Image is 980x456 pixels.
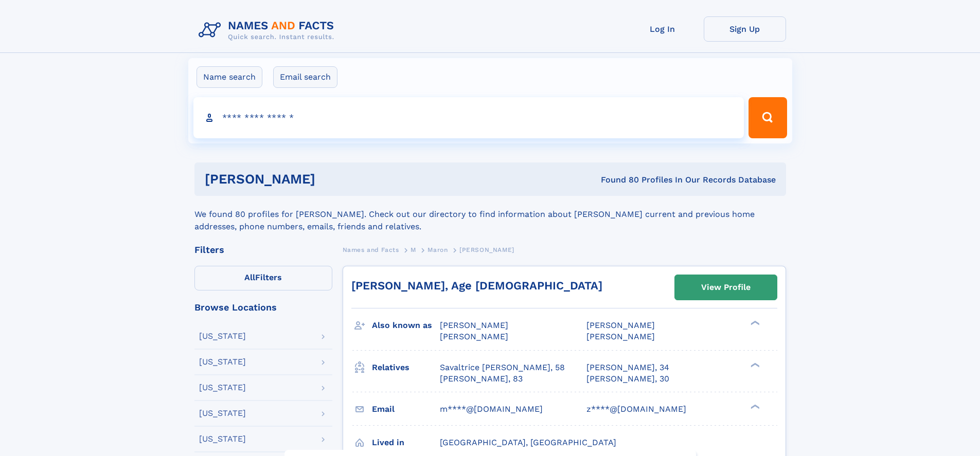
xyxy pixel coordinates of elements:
[748,320,760,326] div: ❯
[197,66,262,88] label: Name search
[411,243,416,256] a: M
[194,196,786,233] div: We found 80 profiles for [PERSON_NAME]. Check out our directory to find information about [PERSON...
[704,16,786,42] a: Sign Up
[621,16,704,42] a: Log In
[205,173,458,186] h1: [PERSON_NAME]
[199,384,246,392] div: [US_STATE]
[199,409,246,417] div: [US_STATE]
[273,66,337,88] label: Email search
[748,361,760,368] div: ❯
[372,317,440,334] h3: Also known as
[199,332,246,340] div: [US_STATE]
[440,437,616,447] span: [GEOGRAPHIC_DATA], [GEOGRAPHIC_DATA]
[458,174,776,186] div: Found 80 Profiles In Our Records Database
[372,359,440,376] h3: Relatives
[194,16,343,44] img: Logo Names and Facts
[199,358,246,366] div: [US_STATE]
[440,320,508,330] span: [PERSON_NAME]
[343,243,399,256] a: Names and Facts
[372,434,440,451] h3: Lived in
[586,332,655,341] span: [PERSON_NAME]
[199,435,246,443] div: [US_STATE]
[411,246,416,253] span: M
[586,362,669,373] a: [PERSON_NAME], 34
[351,279,602,292] a: [PERSON_NAME], Age [DEMOGRAPHIC_DATA]
[675,275,777,300] a: View Profile
[701,276,751,299] div: View Profile
[586,373,669,385] a: [PERSON_NAME], 30
[749,97,787,138] button: Search Button
[427,243,448,256] a: Maron
[440,362,565,373] a: Savaltrice [PERSON_NAME], 58
[193,97,744,138] input: search input
[372,400,440,418] h3: Email
[440,332,508,341] span: [PERSON_NAME]
[586,320,655,330] span: [PERSON_NAME]
[459,246,514,253] span: [PERSON_NAME]
[194,245,332,254] div: Filters
[244,272,255,282] span: All
[748,403,760,410] div: ❯
[440,373,523,385] a: [PERSON_NAME], 83
[194,303,332,312] div: Browse Locations
[194,266,332,290] label: Filters
[427,246,448,253] span: Maron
